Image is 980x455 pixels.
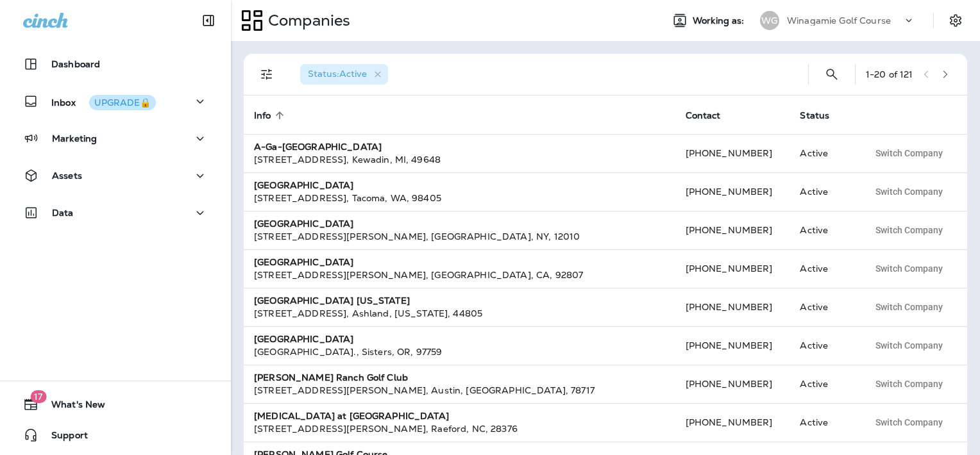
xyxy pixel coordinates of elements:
button: Switch Company [868,220,950,240]
span: Switch Company [875,302,943,311]
span: Info [254,110,271,121]
span: Switch Company [875,418,943,427]
span: Switch Company [875,341,943,350]
button: Dashboard [13,51,218,77]
td: Active [790,288,858,326]
td: [PHONE_NUMBER] [675,326,790,365]
td: [PHONE_NUMBER] [675,403,790,442]
p: Winagamie Golf Course [787,15,891,26]
button: Switch Company [868,182,950,201]
span: Switch Company [875,264,943,273]
strong: [GEOGRAPHIC_DATA] [254,256,353,268]
span: Switch Company [875,226,943,235]
p: Dashboard [51,59,100,69]
div: [STREET_ADDRESS][PERSON_NAME] , [GEOGRAPHIC_DATA] , CA , 92807 [254,269,665,281]
button: Filters [254,62,280,87]
td: Active [790,211,858,249]
button: Settings [944,9,967,32]
span: Contact [686,110,721,121]
td: [PHONE_NUMBER] [675,288,790,326]
button: Search Companies [819,62,845,87]
strong: [MEDICAL_DATA] at [GEOGRAPHIC_DATA] [254,410,449,422]
div: Status:Active [300,64,388,85]
button: Switch Company [868,374,950,393]
button: Support [13,422,218,448]
strong: [GEOGRAPHIC_DATA] [254,333,353,345]
td: [PHONE_NUMBER] [675,365,790,403]
span: Info [254,110,288,121]
strong: A-Ga-[GEOGRAPHIC_DATA] [254,141,382,153]
p: Assets [52,170,82,181]
div: [STREET_ADDRESS][PERSON_NAME] , Raeford , NC , 28376 [254,422,665,435]
strong: [GEOGRAPHIC_DATA] [US_STATE] [254,295,410,306]
p: Companies [263,11,350,30]
span: 17 [30,390,46,403]
strong: [GEOGRAPHIC_DATA] [254,218,353,229]
span: What's New [38,399,105,415]
span: Contact [686,110,738,121]
td: Active [790,403,858,442]
span: Switch Company [875,149,943,158]
button: UPGRADE🔒 [89,95,156,110]
strong: [GEOGRAPHIC_DATA] [254,179,353,191]
button: Switch Company [868,144,950,163]
span: Support [38,430,88,445]
div: [STREET_ADDRESS] , Kewadin , MI , 49648 [254,153,665,166]
div: [STREET_ADDRESS][PERSON_NAME] , Austin , [GEOGRAPHIC_DATA] , 78717 [254,384,665,397]
td: [PHONE_NUMBER] [675,134,790,172]
span: Switch Company [875,379,943,388]
span: Switch Company [875,187,943,196]
td: Active [790,326,858,365]
td: Active [790,365,858,403]
button: Collapse Sidebar [190,8,226,33]
td: [PHONE_NUMBER] [675,249,790,288]
div: 1 - 20 of 121 [866,69,913,79]
button: InboxUPGRADE🔒 [13,88,218,114]
button: Switch Company [868,336,950,355]
span: Status [800,110,829,121]
p: Inbox [51,95,156,108]
button: Switch Company [868,413,950,432]
td: Active [790,172,858,211]
div: UPGRADE🔒 [94,98,151,107]
div: [GEOGRAPHIC_DATA]. , Sisters , OR , 97759 [254,345,665,358]
button: Marketing [13,126,218,151]
div: [STREET_ADDRESS] , Tacoma , WA , 98405 [254,192,665,204]
div: [STREET_ADDRESS] , Ashland , [US_STATE] , 44805 [254,307,665,320]
div: WG [760,11,779,30]
button: 17What's New [13,392,218,417]
p: Data [52,208,74,218]
button: Data [13,200,218,226]
strong: [PERSON_NAME] Ranch Golf Club [254,372,408,383]
td: Active [790,134,858,172]
div: [STREET_ADDRESS][PERSON_NAME] , [GEOGRAPHIC_DATA] , NY , 12010 [254,230,665,243]
span: Status [800,110,846,121]
button: Switch Company [868,259,950,278]
span: Working as: [693,15,747,26]
td: [PHONE_NUMBER] [675,172,790,211]
button: Switch Company [868,297,950,317]
td: [PHONE_NUMBER] [675,211,790,249]
span: Status : Active [308,68,367,79]
td: Active [790,249,858,288]
p: Marketing [52,133,97,144]
button: Assets [13,163,218,188]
